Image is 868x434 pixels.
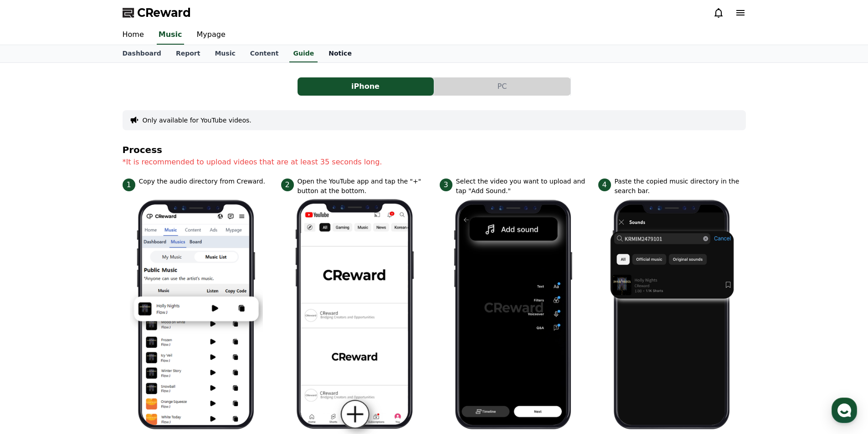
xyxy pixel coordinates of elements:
p: Select the video you want to upload and tap "Add Sound." [456,177,587,196]
a: Settings [118,289,175,311]
p: Copy the audio directory from Creward. [139,177,265,186]
span: 2 [281,179,294,191]
a: Content [243,45,286,62]
h4: Process [123,145,746,155]
span: Settings [135,302,157,310]
a: Home [115,26,151,45]
a: Dashboard [115,45,169,62]
a: Home [3,289,60,311]
button: Only available for YouTube videos. [143,116,252,125]
p: Open the YouTube app and tap the "+" button at the bottom. [298,177,429,196]
span: 3 [440,179,452,191]
button: iPhone [298,77,434,96]
button: PC [434,77,570,96]
p: *It is recommended to upload videos that are at least 35 seconds long. [123,157,746,168]
span: 1 [123,179,135,191]
a: Guide [289,45,318,62]
p: Paste the copied music directory in the search bar. [615,177,746,196]
span: Messages [76,303,103,310]
a: Music [207,45,242,62]
span: 4 [598,179,611,191]
img: 2.png [288,196,421,434]
a: Messages [60,289,118,311]
a: iPhone [298,77,434,96]
span: Home [23,302,39,310]
img: 3.png [447,196,580,434]
a: CReward [123,5,191,20]
a: Report [169,45,208,62]
a: Notice [321,45,359,62]
a: PC [434,77,571,96]
a: Music [157,26,184,45]
span: CReward [137,5,191,20]
a: Mypage [190,26,233,45]
img: 4.png [606,196,739,434]
img: 1.png [130,196,263,434]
